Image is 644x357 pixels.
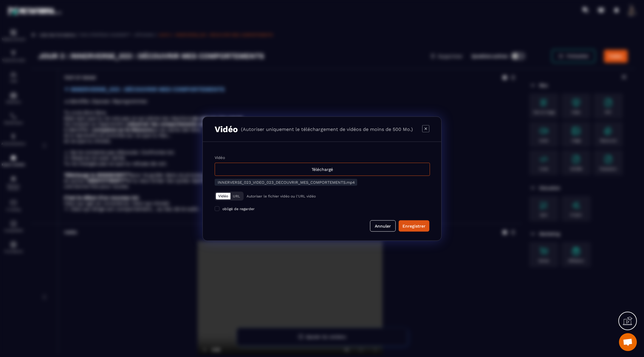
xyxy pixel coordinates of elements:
[399,220,429,231] button: Enregistrer
[218,180,355,184] span: INNERVERSE_023_VIDEO_023_DECOUVRIR_MES_COMPORTEMENTS.mp4
[241,126,413,132] p: (Autoriser uniquement le téléchargement de vidéos de moins de 500 Mo.)
[215,124,238,134] h3: Vidéo
[222,207,255,211] span: obligé de regarder
[619,333,637,351] a: Ouvrir le chat
[215,163,430,176] div: Téléchargé
[216,193,230,199] button: Vidéo
[215,155,225,160] label: Vidéo
[247,194,316,198] p: Autoriser le fichier vidéo ou l'URL vidéo
[370,220,396,231] button: Annuler
[230,193,242,199] button: URL
[402,223,425,229] div: Enregistrer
